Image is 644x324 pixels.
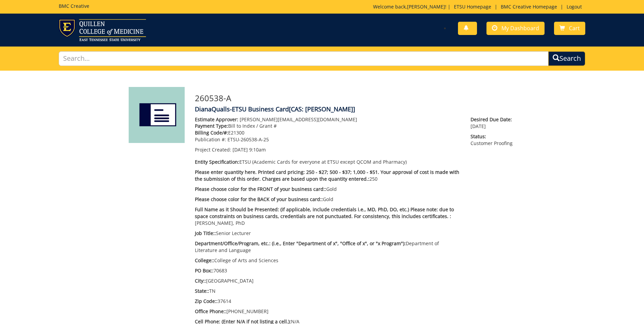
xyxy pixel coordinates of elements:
input: Search... [59,51,549,66]
span: Cart [569,24,580,32]
h3: 260538-A [195,94,516,103]
span: My Dashboard [501,24,539,32]
span: Project Created: [195,146,231,153]
p: [PHONE_NUMBER] [195,308,461,315]
span: ETSU-260538-A-25 [227,136,269,143]
span: Payment Type: [195,123,228,129]
span: College:: [195,257,214,264]
p: 37614 [195,298,461,305]
a: ETSU Homepage [450,3,495,10]
a: BMC Creative Homepage [497,3,560,10]
span: Estimate Approver: [195,116,238,123]
span: Entity Specification: [195,159,239,165]
a: Cart [554,22,585,35]
p: [GEOGRAPHIC_DATA] [195,277,461,284]
span: Desired Due Date: [471,116,515,123]
p: Senior Lecturer [195,230,461,237]
p: 250 [195,169,461,182]
p: Department of Literature and Language [195,240,461,254]
span: State:: [195,288,209,294]
span: Office Phone:: [195,308,226,314]
h4: DianaQualls-ETSU Business Card [195,106,516,113]
span: [DATE] 9:10am [233,146,266,153]
span: Please choose color for the FRONT of your business card:: [195,186,326,192]
span: City:: [195,277,206,284]
p: [PERSON_NAME][EMAIL_ADDRESS][DOMAIN_NAME] [195,116,461,123]
h5: BMC Creative [59,3,89,8]
p: Customer Proofing [471,133,515,147]
button: Search [548,51,585,66]
p: E21300 [195,129,461,136]
a: My Dashboard [486,22,545,35]
p: College of Arts and Sciences [195,257,461,264]
span: Status: [471,133,515,140]
p: 70683 [195,267,461,274]
span: Billing Code/#: [195,129,228,136]
span: Please enter quantity here. Printed card pricing: 250 - $27; 500 - $37; 1,000 - $51. Your approva... [195,169,459,182]
p: ETSU (Academic Cards for everyone at ETSU except QCOM and Pharmacy) [195,159,461,165]
span: Full Name as it Should be Presented: (if applicable, include credentials i.e., MD, PhD, DO, etc.)... [195,206,454,219]
span: Zip Code:: [195,298,218,304]
img: Product featured image [129,87,185,143]
p: TN [195,288,461,294]
p: Bill to Index / Grant # [195,123,461,129]
p: Gold [195,196,461,203]
span: [CAS: [PERSON_NAME]] [289,105,355,113]
span: Job Title:: [195,230,216,236]
span: Publication #: [195,136,226,143]
a: Logout [563,3,585,10]
span: Please choose color for the BACK of your business card:: [195,196,323,202]
p: [DATE] [471,116,515,130]
img: ETSU logo [59,19,146,41]
a: [PERSON_NAME] [407,3,445,10]
p: [PERSON_NAME], PhD [195,206,461,227]
span: PO Box:: [195,267,214,274]
span: Department/Office/Program, etc.: (i.e., Enter "Department of x", "Office of x", or "x Program"): [195,240,406,247]
p: Welcome back, ! | | | [373,3,585,10]
p: Gold [195,186,461,193]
